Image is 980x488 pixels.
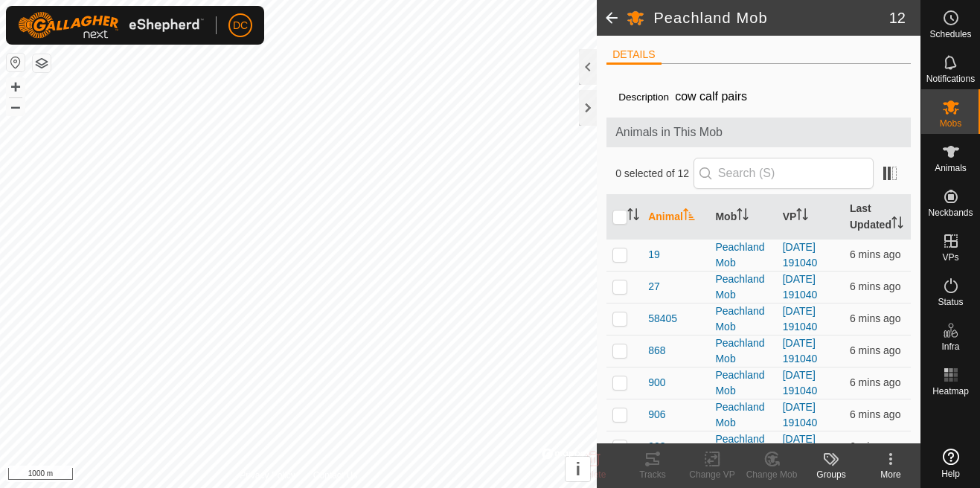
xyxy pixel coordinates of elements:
span: 10 Aug 2025, 10:45 pm [850,280,900,292]
span: cow calf pairs [669,84,753,109]
div: Peachland Mob [715,240,770,271]
span: 868 [648,343,665,359]
button: + [7,78,25,96]
div: Peachland Mob [715,431,770,463]
div: Groups [801,468,861,481]
div: Peachland Mob [715,367,770,399]
div: Peachland Mob [715,399,770,431]
button: Map Layers [33,54,51,72]
span: 10 Aug 2025, 10:45 pm [850,408,900,420]
span: 10 Aug 2025, 10:45 pm [850,248,900,260]
div: Peachland Mob [715,304,770,335]
span: Mobs [940,119,961,128]
span: 27 [648,279,660,295]
span: 900 [648,375,665,391]
a: [DATE] 191040 [783,369,818,396]
button: Reset Map [7,54,25,71]
input: Search (S) [694,158,874,189]
span: DC [233,18,248,33]
th: VP [777,195,844,240]
h2: Peachland Mob [653,9,888,27]
p-sorticon: Activate to sort [683,211,695,222]
span: Animals [935,164,967,173]
span: 10 Aug 2025, 10:45 pm [850,344,900,356]
span: 19 [648,247,660,263]
span: VPs [942,253,958,262]
p-sorticon: Activate to sort [891,219,903,231]
a: Privacy Policy [240,469,295,482]
div: Peachland Mob [715,272,770,303]
a: [DATE] 191040 [783,401,818,428]
th: Mob [709,195,776,240]
a: Contact Us [313,469,357,482]
span: Heatmap [932,387,969,396]
span: 10 Aug 2025, 10:45 pm [850,312,900,324]
img: Gallagher Logo [18,12,204,39]
div: Peachland Mob [715,335,770,367]
span: Infra [941,342,959,351]
div: Change Mob [742,468,801,481]
a: Help [921,443,980,484]
span: Status [938,298,963,306]
button: i [566,457,590,481]
span: Neckbands [928,208,973,217]
span: 0 selected of 12 [615,166,694,182]
button: – [7,97,25,115]
a: [DATE] 191040 [783,433,818,460]
span: Animals in This Mob [615,123,902,141]
p-sorticon: Activate to sort [796,211,808,222]
a: [DATE] 191040 [783,273,818,301]
a: [DATE] 191040 [783,305,818,333]
span: 908 [648,439,665,455]
span: Help [941,469,960,478]
div: More [861,468,920,481]
span: 906 [648,407,665,423]
a: [DATE] 191040 [783,241,818,269]
div: Change VP [682,468,742,481]
p-sorticon: Activate to sort [737,211,749,222]
span: 10 Aug 2025, 10:45 pm [850,440,900,452]
th: Last Updated [844,195,911,240]
th: Animal [642,195,709,240]
p-sorticon: Activate to sort [627,211,639,222]
span: Schedules [929,30,971,39]
span: Notifications [926,74,975,83]
span: 12 [889,7,906,29]
li: DETAILS [606,47,661,65]
span: 10 Aug 2025, 10:45 pm [850,376,900,388]
span: i [576,459,581,479]
div: Tracks [623,468,682,481]
label: Description [618,91,669,103]
a: [DATE] 191040 [783,337,818,365]
span: 58405 [648,311,677,327]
